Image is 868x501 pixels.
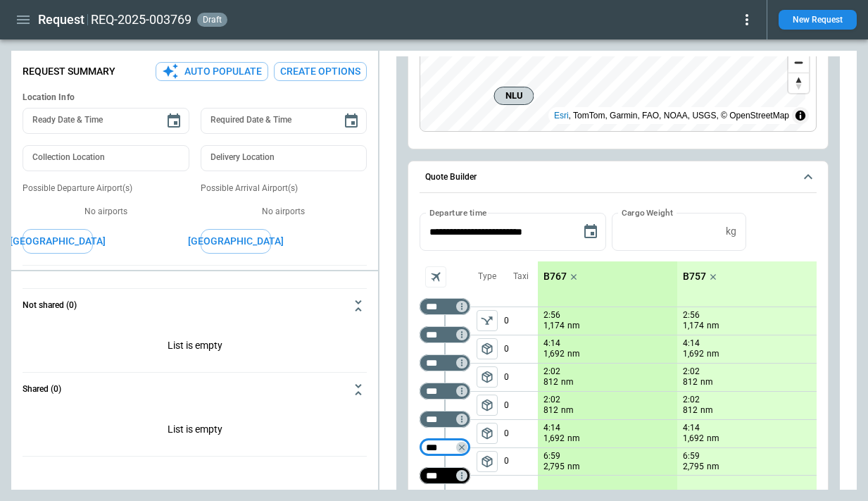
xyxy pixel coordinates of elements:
p: 1,692 [683,433,704,445]
h6: Quote Builder [425,173,477,182]
h2: REQ-2025-003769 [91,11,191,28]
p: nm [707,461,719,473]
div: Not shared (0) [23,323,367,372]
p: 1,174 [683,320,704,332]
p: 2:02 [683,366,700,377]
span: Type of sector [477,338,498,359]
p: 2:56 [543,310,560,321]
p: 2:02 [543,366,560,377]
button: Not shared (0) [23,289,367,323]
div: Not found [420,354,470,371]
label: Departure time [429,206,487,218]
p: nm [700,376,713,388]
button: left aligned [477,423,498,444]
p: 0 [504,364,538,391]
p: 6:59 [543,451,560,462]
a: Esri [554,111,569,120]
p: nm [567,320,580,332]
div: Not found [420,383,470,400]
button: Reset bearing to north [788,73,809,93]
p: 812 [683,404,698,416]
p: 4:14 [543,338,560,349]
button: left aligned [477,366,498,388]
p: 1,692 [543,433,565,445]
p: nm [561,376,574,388]
span: package_2 [480,342,494,356]
p: 812 [683,376,698,388]
p: B767 [543,271,567,283]
p: No airports [23,206,189,218]
p: 0 [504,335,538,363]
p: nm [707,433,719,445]
p: B757 [683,271,706,283]
p: 1,692 [543,348,565,360]
p: List is empty [23,323,367,372]
p: 1,692 [683,348,704,360]
button: [GEOGRAPHIC_DATA] [23,229,93,254]
summary: Toggle attribution [792,107,809,124]
p: Possible Departure Airport(s) [23,183,189,194]
span: draft [200,15,225,25]
span: package_2 [480,454,494,469]
h1: Request [38,11,84,28]
span: Type of sector [477,395,498,416]
p: 2,795 [543,461,565,473]
p: Taxi [513,271,529,283]
button: left aligned [477,338,498,359]
p: 2:56 [683,310,700,321]
p: 812 [543,376,558,388]
p: List is empty [23,407,367,456]
h6: Location Info [23,92,367,103]
p: 2:02 [683,395,700,405]
p: nm [567,433,580,445]
div: Not found [420,467,470,484]
p: Request Summary [23,66,115,78]
p: 4:14 [543,423,560,433]
div: Not found [420,326,470,343]
span: package_2 [480,398,494,412]
span: Type of sector [477,366,498,388]
button: left aligned [477,310,498,331]
p: nm [567,348,580,360]
button: left aligned [477,395,498,416]
button: Choose date [160,107,188,135]
span: NLU [501,89,528,103]
p: 4:14 [683,338,700,349]
button: Create Options [274,62,367,81]
p: nm [707,320,719,332]
p: nm [561,404,574,416]
p: 0 [504,448,538,475]
span: package_2 [480,370,494,384]
h6: Not shared (0) [23,301,77,310]
div: Not found [420,298,470,315]
button: [GEOGRAPHIC_DATA] [201,229,271,254]
button: Zoom out [788,52,809,73]
p: nm [707,348,719,360]
label: Cargo Weight [622,206,673,218]
p: Type [478,271,496,283]
button: left aligned [477,451,498,472]
button: Auto Populate [156,62,268,81]
div: , TomTom, Garmin, FAO, NOAA, USGS, © OpenStreetMap [554,109,789,123]
p: nm [700,404,713,416]
p: 4:14 [683,423,700,433]
p: 0 [504,420,538,447]
p: Possible Arrival Airport(s) [201,183,367,194]
button: Shared (0) [23,373,367,407]
p: 0 [504,307,538,335]
h6: Shared (0) [23,385,61,394]
button: Quote Builder [420,161,817,194]
p: 812 [543,404,558,416]
p: 0 [504,392,538,419]
p: 6:59 [683,451,700,462]
button: Choose date, selected date is Sep 10, 2025 [577,218,605,246]
div: Not shared (0) [23,407,367,456]
span: Type of sector [477,451,498,472]
p: kg [726,225,736,237]
p: 2:02 [543,395,560,405]
button: New Request [779,10,857,30]
div: Not found [420,439,470,456]
p: nm [567,461,580,473]
p: 1,174 [543,320,565,332]
span: Type of sector [477,423,498,444]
